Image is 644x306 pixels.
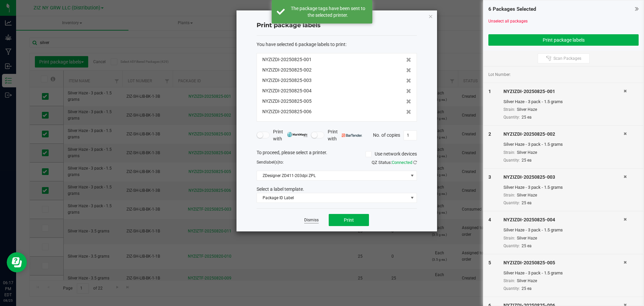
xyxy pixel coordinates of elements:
[488,260,491,265] span: 5
[503,193,515,198] span: Strain:
[503,244,520,248] span: Quantity:
[503,115,520,120] span: Quantity:
[262,77,312,84] span: NYZIZDI-20250825-003
[257,41,417,48] div: :
[517,150,537,155] span: Silver Haze
[328,128,362,142] span: Print with
[503,184,624,191] div: Silver Haze - 3 pack - 1.5 grams
[522,115,532,120] span: 25 ea
[503,286,520,291] span: Quantity:
[503,158,520,163] span: Quantity:
[503,270,624,276] div: Silver Haze - 3 pack - 1.5 grams
[257,171,408,180] span: ZDesigner ZD411-203dpi ZPL
[288,5,367,18] div: The package tags have been sent to the selected printer.
[503,131,624,138] div: NYZIZDI-20250825-002
[517,278,537,283] span: Silver Haze
[488,217,491,222] span: 4
[522,286,532,291] span: 25 ea
[503,107,515,112] span: Strain:
[287,132,308,137] img: mark_magic_cybra.png
[266,160,279,165] span: label(s)
[488,19,528,24] a: Unselect all packages
[517,236,537,241] span: Silver Haze
[262,56,312,63] span: NYZIZDI-20250825-001
[7,252,27,272] iframe: Resource center
[503,174,624,181] div: NYZIZDI-20250825-003
[257,193,408,203] span: Package ID Label
[329,214,369,226] button: Print
[304,217,319,223] a: Dismiss
[503,216,624,223] div: NYZIZDI-20250825-004
[342,134,362,137] img: bartender.png
[553,56,581,61] span: Scan Packages
[522,244,532,248] span: 25 ea
[344,217,354,223] span: Print
[273,128,308,142] span: Print with
[503,98,624,105] div: Silver Haze - 3 pack - 1.5 grams
[252,149,422,159] div: To proceed, please select a printer.
[488,34,639,46] button: Print package labels
[488,89,491,94] span: 1
[252,186,422,193] div: Select a label template.
[503,259,624,266] div: NYZIZDI-20250825-005
[373,132,400,137] span: No. of copies
[262,67,312,74] span: NYZIZDI-20250825-002
[392,160,412,165] span: Connected
[488,72,511,78] span: Lot Number:
[503,88,624,95] div: NYZIZDI-20250825-001
[488,174,491,180] span: 3
[522,158,532,163] span: 25 ea
[503,141,624,148] div: Silver Haze - 3 pack - 1.5 grams
[517,193,537,198] span: Silver Haze
[503,227,624,233] div: Silver Haze - 3 pack - 1.5 grams
[503,278,515,283] span: Strain:
[503,150,515,155] span: Strain:
[257,21,417,30] h4: Print package labels
[257,42,345,47] span: You have selected 6 package labels to print
[262,108,312,115] span: NYZIZDI-20250825-006
[366,150,417,158] label: Use network devices
[262,87,312,94] span: NYZIZDI-20250825-004
[503,236,515,241] span: Strain:
[488,131,491,137] span: 2
[517,107,537,112] span: Silver Haze
[262,98,312,105] span: NYZIZDI-20250825-005
[372,160,417,165] span: QZ Status:
[522,201,532,205] span: 25 ea
[503,201,520,205] span: Quantity:
[257,160,284,165] span: Send to:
